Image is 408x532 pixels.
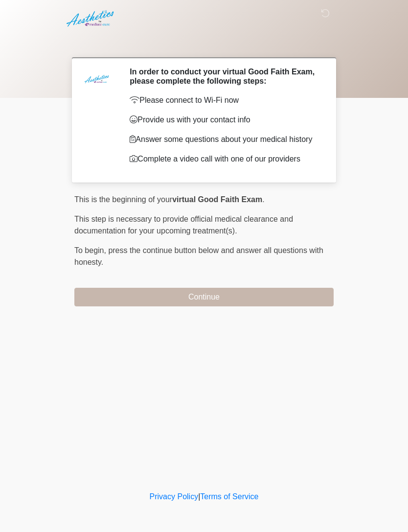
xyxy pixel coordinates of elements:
[262,195,264,204] span: .
[130,153,319,165] p: Complete a video call with one of our providers
[130,114,319,126] p: Provide us with your contact info
[65,7,118,30] img: Aesthetics by Emediate Cure Logo
[74,215,293,235] span: This step is necessary to provide official medical clearance and documentation for your upcoming ...
[172,195,262,204] strong: virtual Good Faith Exam
[74,195,172,204] span: This is the beginning of your
[130,67,319,86] h2: In order to conduct your virtual Good Faith Exam, please complete the following steps:
[74,288,334,306] button: Continue
[67,35,341,53] h1: ‎ ‎ ‎
[82,67,111,96] img: Agent Avatar
[130,134,319,145] p: Answer some questions about your medical history
[130,94,319,106] p: Please connect to Wi-Fi now
[200,492,258,501] a: Terms of Service
[74,246,108,254] span: To begin,
[74,246,323,266] span: press the continue button below and answer all questions with honesty.
[150,492,199,501] a: Privacy Policy
[198,492,200,501] a: |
